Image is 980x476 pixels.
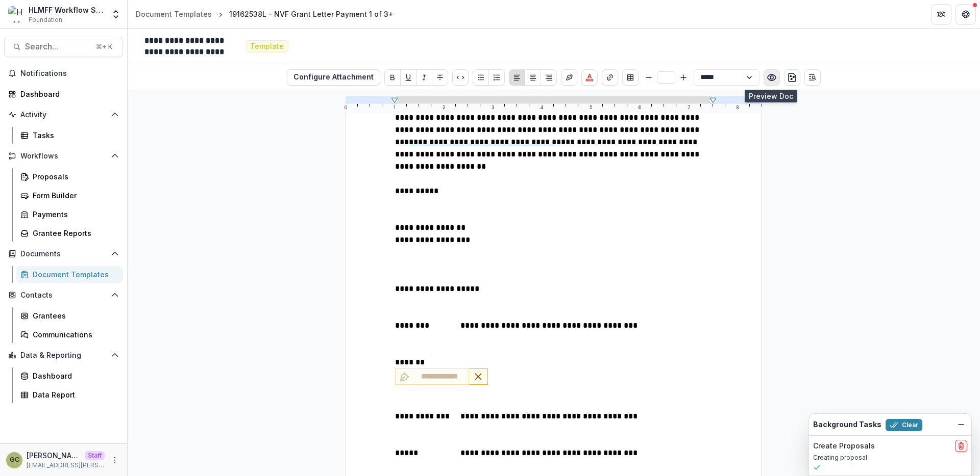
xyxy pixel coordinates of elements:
button: Underline [400,69,416,86]
button: Bullet List [473,69,489,86]
a: Document Templates [16,266,123,283]
span: Search... [25,42,90,51]
div: Communications [33,329,115,340]
div: ⌘ + K [94,41,114,52]
button: Italicize [416,69,432,86]
h2: Background Tasks [813,420,881,429]
p: [PERSON_NAME] [27,450,81,461]
button: Get Help [955,4,976,24]
div: Proposals [33,171,115,182]
a: Tasks [16,127,123,144]
div: Dashboard [20,89,115,99]
button: Open Activity [4,107,123,123]
button: Open Data & Reporting [4,347,123,363]
button: Open Documents [4,246,123,262]
nav: breadcrumb [132,7,398,21]
button: Strike [432,69,448,86]
button: Open entity switcher [109,4,123,24]
span: Activity [20,111,107,119]
button: Align Center [525,69,541,86]
button: Insert Signature [561,69,577,86]
a: Proposals [16,168,123,185]
button: Open Contacts [4,287,123,303]
a: Data Report [16,386,123,403]
div: 19162538L - NVF Grant Letter Payment 1 of 3+ [229,9,394,19]
p: Staff [85,451,105,460]
div: Tasks [33,130,115,141]
h2: Create Proposals [813,442,875,451]
button: Align Left [509,69,525,86]
div: Document Templates [33,269,115,280]
button: Preview preview-doc.pdf [764,69,780,86]
div: Payments [33,209,115,220]
a: Grantees [16,307,123,324]
span: Workflows [20,152,107,161]
div: HLMFF Workflow Sandbox [29,5,105,15]
button: Align Right [541,69,557,86]
a: Communications [16,326,123,343]
button: Open Workflows [4,148,123,164]
span: Template [250,42,284,51]
button: Choose font color [581,69,598,86]
button: More [109,454,121,466]
a: Dashboard [16,367,123,384]
a: Dashboard [4,86,123,102]
button: Notifications [4,65,123,82]
button: Configure Attachment [287,69,380,86]
button: Remove Signature [469,368,488,385]
span: Contacts [20,291,107,300]
button: Bold [384,69,401,86]
span: Notifications [20,69,119,78]
button: Partners [931,4,951,24]
button: Code [452,69,469,86]
div: Document Templates [136,9,212,19]
span: Data & Reporting [20,351,107,360]
div: Grantees [33,310,115,321]
a: Document Templates [132,7,216,21]
div: Grace Chang [10,457,19,463]
button: Open Editor Sidebar [804,69,821,86]
span: Foundation [29,15,62,24]
p: [EMAIL_ADDRESS][PERSON_NAME][DOMAIN_NAME] [27,461,105,470]
button: Create link [602,69,618,86]
button: download-word [784,69,800,86]
button: Dismiss [955,418,967,431]
a: Grantee Reports [16,225,123,242]
img: HLMFF Workflow Sandbox [8,6,24,22]
button: Clear [886,419,922,431]
button: Ordered List [488,69,505,86]
p: Creating proposal [813,453,967,462]
a: Form Builder [16,187,123,204]
span: Documents [20,250,107,258]
button: Bigger [677,71,690,84]
button: Search... [4,37,123,57]
button: delete [955,440,967,452]
div: Grantee Reports [33,228,115,239]
button: Smaller [643,71,655,84]
button: Insert Table [622,69,639,86]
div: Form Builder [33,190,115,201]
div: Data Report [33,389,115,400]
div: Dashboard [33,371,115,381]
a: Payments [16,206,123,223]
